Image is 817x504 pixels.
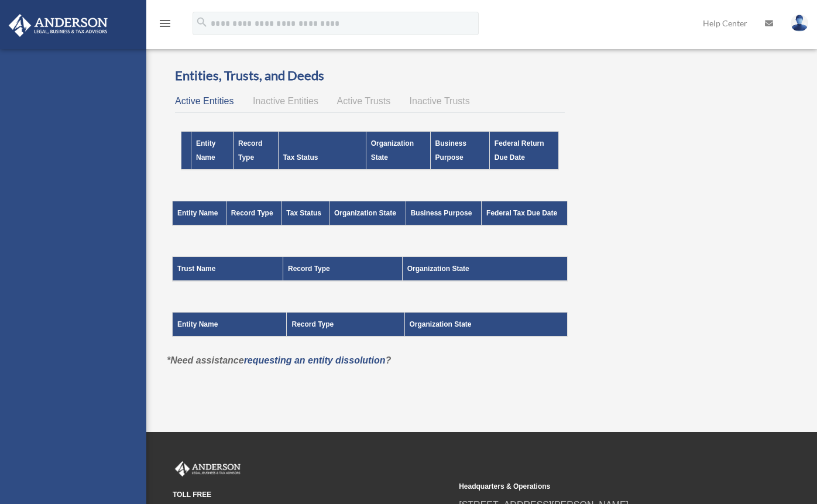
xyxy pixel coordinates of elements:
th: Business Purpose [406,201,481,226]
th: Tax Status [282,201,329,226]
th: Record Type [283,257,402,282]
th: Organization State [329,201,406,226]
img: Anderson Advisors Platinum Portal [173,461,243,476]
i: menu [158,16,172,30]
em: *Need assistance ? [167,355,391,365]
small: TOLL FREE [173,489,451,501]
span: Inactive Entities [253,96,318,106]
th: Trust Name [173,257,283,282]
th: Federal Return Due Date [489,132,558,170]
th: Tax Status [278,132,366,170]
span: Inactive Trusts [410,96,470,106]
h3: Entities, Trusts, and Deeds [175,67,565,85]
th: Entity Name [191,132,234,170]
a: requesting an entity dissolution [244,355,386,365]
img: Anderson Advisors Platinum Portal [5,14,111,37]
a: menu [158,20,172,30]
i: search [195,16,208,29]
th: Federal Tax Due Date [482,201,568,226]
span: Active Entities [175,96,234,106]
th: Organization State [366,132,430,170]
th: Organization State [402,257,567,282]
small: Headquarters & Operations [459,481,737,493]
th: Record Type [226,201,281,226]
th: Entity Name [173,201,226,226]
th: Organization State [404,313,568,337]
th: Business Purpose [430,132,489,170]
img: User Pic [791,15,808,32]
span: Active Trusts [337,96,391,106]
th: Entity Name [173,313,287,337]
th: Record Type [233,132,278,170]
th: Record Type [287,313,404,337]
